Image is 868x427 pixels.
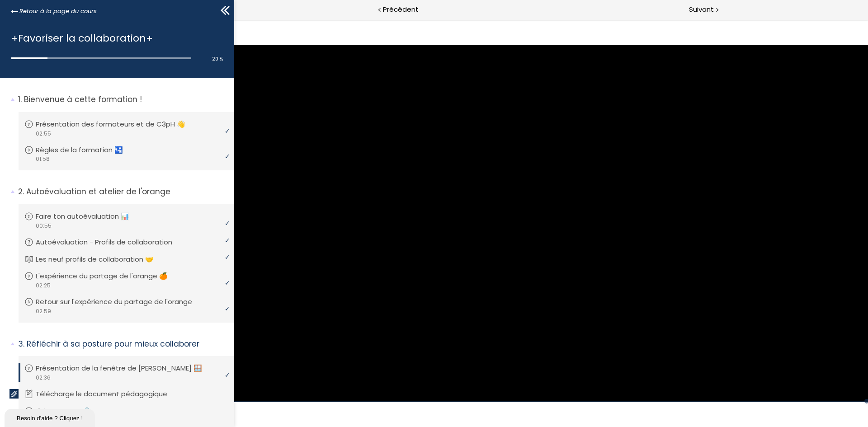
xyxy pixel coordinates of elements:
span: 02:55 [35,130,51,138]
a: Retour à la page du cours [11,6,97,16]
p: Retour sur l'expérience du partage de l'orange [36,297,206,307]
p: Règles de la formation 🛂 [36,145,137,155]
p: Faire ton autoévaluation 📊 [36,211,143,221]
span: 01:58 [35,155,50,163]
p: Télécharge le document pédagogique [36,389,181,399]
p: Autoévaluation et atelier de l'orange [18,186,227,197]
p: Réfléchir à sa posture pour mieux collaborer [18,338,227,350]
p: Présentation des formateurs et de C3pH 👋 [36,119,199,129]
span: Précédent [383,4,419,15]
span: 2. [18,186,24,197]
h1: +Favoriser la collaboration+ [11,30,218,46]
p: Autoévaluation - Profils de collaboration [36,237,186,247]
p: Présentation de la fenêtre de [PERSON_NAME] 🪟 [36,363,216,373]
span: 02:25 [35,282,51,290]
span: 3. [18,338,24,350]
span: 20 % [212,56,223,62]
span: 1. [18,94,22,105]
span: 02:59 [35,307,51,315]
p: Bienvenue à cette formation ! [18,94,227,105]
p: Les neuf profils de collaboration 🤝 [36,254,167,264]
p: L'expérience du partage de l'orange 🍊 [36,271,181,281]
span: Suivant [689,4,714,15]
iframe: chat widget [5,407,97,427]
span: Retour à la page du cours [19,6,97,16]
span: 02:36 [35,374,51,382]
span: 00:55 [35,222,52,230]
